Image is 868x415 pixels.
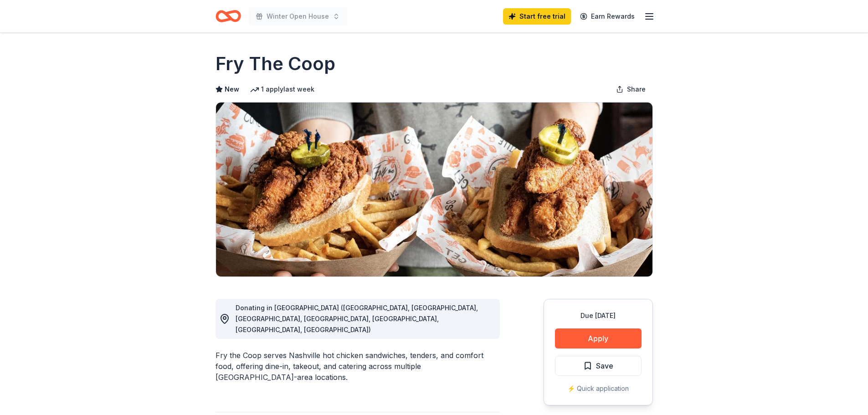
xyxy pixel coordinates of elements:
[216,51,335,77] h1: Fry The Coop
[627,84,646,95] span: Share
[216,350,500,383] div: Fry the Coop serves Nashville hot chicken sandwiches, tenders, and comfort food, offering dine-in...
[216,5,241,27] a: Home
[250,84,314,95] div: 1 apply last week
[503,8,571,25] a: Start free trial
[609,80,653,98] button: Share
[225,84,239,95] span: New
[596,360,613,372] span: Save
[555,356,642,376] button: Save
[575,8,640,25] a: Earn Rewards
[248,7,347,26] button: Winter Open House
[267,11,329,22] span: Winter Open House
[555,310,642,321] div: Due [DATE]
[216,102,652,277] img: Image for Fry The Coop
[555,328,642,348] button: Apply
[236,304,478,333] span: Donating in [GEOGRAPHIC_DATA] ([GEOGRAPHIC_DATA], [GEOGRAPHIC_DATA], [GEOGRAPHIC_DATA], [GEOGRAPH...
[555,383,642,394] div: ⚡️ Quick application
